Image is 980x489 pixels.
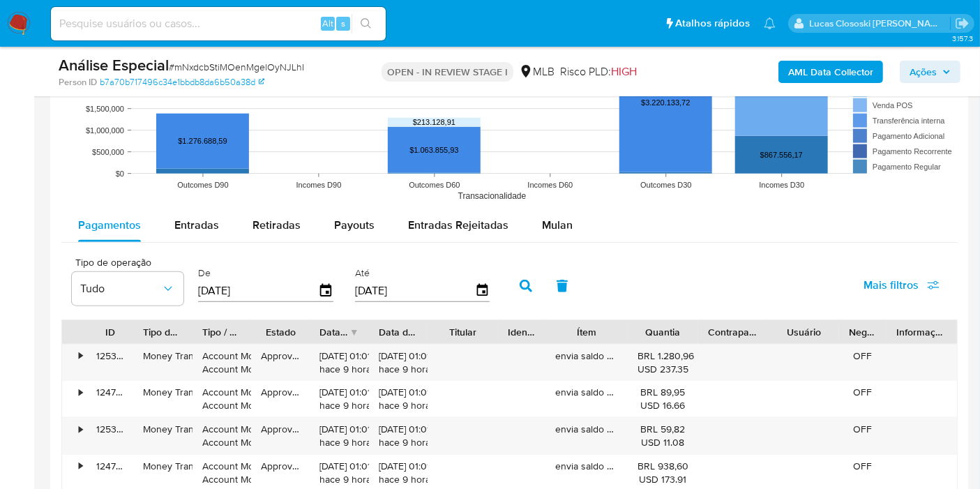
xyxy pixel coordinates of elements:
[341,17,345,30] span: s
[560,64,637,80] span: Risco PLD:
[952,33,973,44] span: 3.157.3
[382,62,513,82] p: OPEN - IN REVIEW STAGE I
[900,61,960,83] button: Ações
[611,63,637,80] span: HIGH
[778,61,883,83] button: AML Data Collector
[352,14,380,33] button: search-icon
[788,61,873,83] b: AML Data Collector
[810,17,951,30] p: lucas.clososki@mercadolivre.com
[169,60,304,74] span: # mNxdcbStiMOenMgelOyNJLhI
[955,16,970,31] a: Sair
[59,54,169,76] b: Análise Especial
[764,17,776,29] a: Notificações
[59,76,97,89] b: Person ID
[519,64,555,80] div: MLB
[51,15,386,33] input: Pesquise usuários ou casos...
[100,76,264,89] a: b7a70b717496c34e1bbdb8da6b50a38d
[910,61,937,83] span: Ações
[322,17,333,30] span: Alt
[675,16,750,31] span: Atalhos rápidos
